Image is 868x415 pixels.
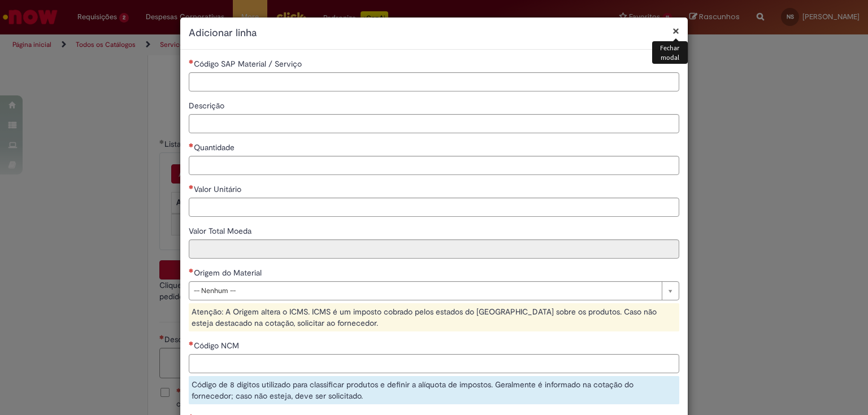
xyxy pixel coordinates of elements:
button: Fechar modal [672,25,679,37]
div: Código de 8 dígitos utilizado para classificar produtos e definir a alíquota de impostos. Geralme... [189,376,679,404]
span: Quantidade [194,142,237,152]
span: Necessários [189,268,194,273]
input: Código NCM [189,354,679,373]
span: Somente leitura - Valor Total Moeda [189,226,254,236]
span: Código SAP Material / Serviço [194,59,304,69]
h2: Adicionar linha [189,26,679,41]
span: Descrição [189,101,227,111]
div: Fechar modal [652,41,688,64]
span: Origem do Material [194,268,264,278]
span: Necessários [189,143,194,147]
span: Valor Unitário [194,184,244,194]
input: Quantidade [189,156,679,175]
span: -- Nenhum -- [194,282,656,300]
input: Descrição [189,114,679,133]
div: Atenção: A Origem altera o ICMS. ICMS é um imposto cobrado pelos estados do [GEOGRAPHIC_DATA] sob... [189,303,679,331]
span: Código NCM [194,340,241,351]
input: Código SAP Material / Serviço [189,72,679,91]
span: Necessários [189,185,194,189]
input: Valor Total Moeda [189,239,679,259]
span: Necessários [189,341,194,346]
input: Valor Unitário [189,198,679,217]
span: Necessários [189,59,194,64]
